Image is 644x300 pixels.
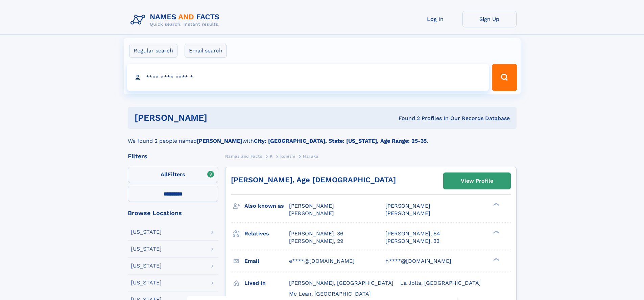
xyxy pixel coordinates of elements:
[131,246,162,252] div: [US_STATE]
[400,280,481,286] span: La Jolla, [GEOGRAPHIC_DATA]
[131,280,162,285] div: [US_STATE]
[444,173,510,189] a: View Profile
[161,171,168,178] span: All
[131,263,162,269] div: [US_STATE]
[254,138,427,144] b: City: [GEOGRAPHIC_DATA], State: [US_STATE], Age Range: 25-35
[462,11,517,27] a: Sign Up
[244,228,289,239] h3: Relatives
[289,230,343,237] a: [PERSON_NAME], 36
[127,64,489,91] input: search input
[185,44,227,58] label: Email search
[385,203,430,209] span: [PERSON_NAME]
[231,176,396,184] a: [PERSON_NAME], Age [DEMOGRAPHIC_DATA]
[197,138,242,144] b: [PERSON_NAME]
[289,237,343,245] a: [PERSON_NAME], 29
[289,280,393,286] span: [PERSON_NAME], [GEOGRAPHIC_DATA]
[492,202,500,207] div: ❯
[225,152,262,160] a: Names and Facts
[128,153,218,159] div: Filters
[492,257,500,261] div: ❯
[385,237,439,245] a: [PERSON_NAME], 33
[461,173,493,189] div: View Profile
[280,154,295,159] span: Konishi
[135,114,303,122] h1: [PERSON_NAME]
[128,11,225,29] img: Logo Names and Facts
[303,154,318,159] span: Haruka
[128,210,218,216] div: Browse Locations
[289,291,371,297] span: Mc Lean, [GEOGRAPHIC_DATA]
[303,115,510,122] div: Found 2 Profiles In Our Records Database
[244,255,289,267] h3: Email
[492,230,500,234] div: ❯
[492,64,517,91] button: Search Button
[128,129,517,145] div: We found 2 people named with .
[244,277,289,289] h3: Lived in
[244,200,289,212] h3: Also known as
[131,229,162,235] div: [US_STATE]
[385,210,430,216] span: [PERSON_NAME]
[280,152,295,160] a: Konishi
[385,230,440,237] a: [PERSON_NAME], 64
[270,154,273,159] span: K
[289,203,334,209] span: [PERSON_NAME]
[408,11,462,27] a: Log In
[289,210,334,216] span: [PERSON_NAME]
[129,44,177,58] label: Regular search
[128,167,218,183] label: Filters
[270,152,273,160] a: K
